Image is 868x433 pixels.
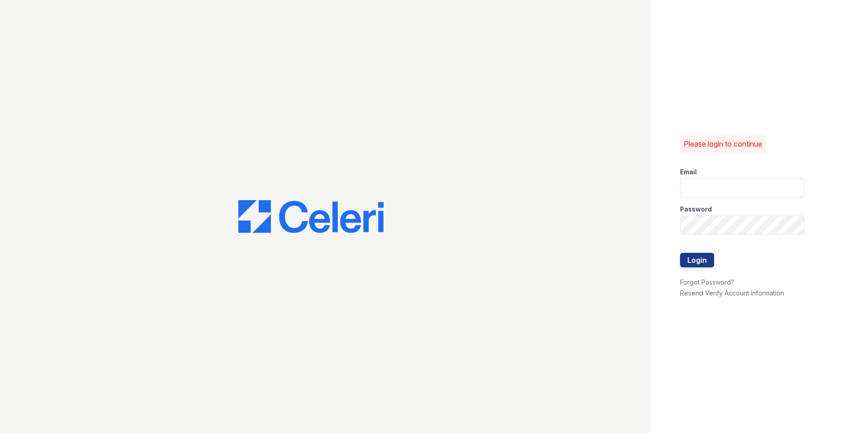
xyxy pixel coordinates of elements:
label: Email [680,167,697,177]
p: Please login to continue [684,138,762,149]
img: CE_Logo_Blue-a8612792a0a2168367f1c8372b55b34899dd931a85d93a1a3d3e32e68fde9ad4.png [238,200,384,233]
a: Forgot Password? [680,278,734,286]
button: Login [680,253,714,267]
a: Resend Verify Account Information [680,289,784,297]
label: Password [680,205,712,214]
